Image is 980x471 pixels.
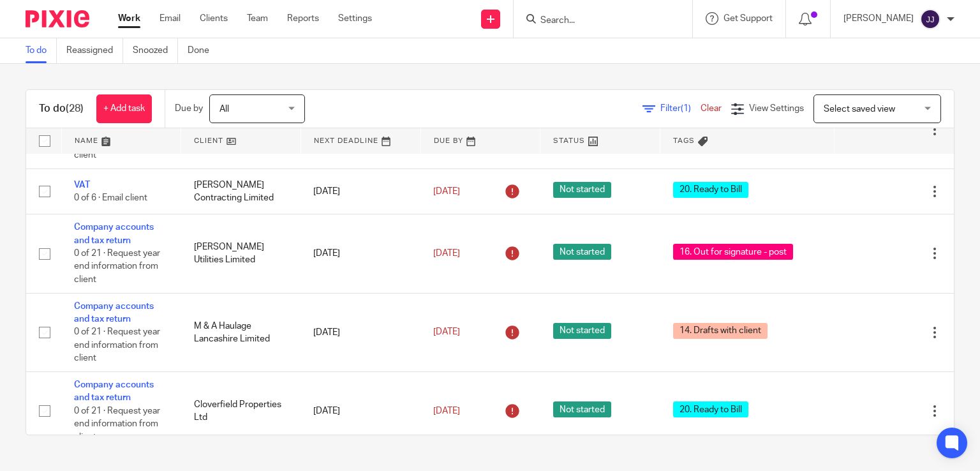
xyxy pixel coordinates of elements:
span: View Settings [749,104,804,113]
span: Not started [553,323,611,339]
td: M & A Haulage Lancashire Limited [181,293,301,371]
td: [PERSON_NAME] Utilities Limited [181,214,301,293]
p: [PERSON_NAME] [843,12,914,25]
a: To do [26,38,57,63]
span: 0 of 21 · Request year end information from client [74,328,160,363]
span: Not started [553,401,611,417]
a: Reports [287,12,319,25]
a: + Add task [96,94,152,123]
a: Clients [200,12,228,25]
img: svg%3E [920,9,940,29]
span: (28) [66,103,84,114]
a: Company accounts and tax return [74,223,154,244]
span: 14. Drafts with client [673,323,768,339]
a: Done [188,38,219,63]
span: 16. Out for signature - post [673,244,793,260]
input: Search [539,15,654,27]
span: Not started [553,244,611,260]
a: Team [247,12,268,25]
span: 0 of 21 · Request year end information from client [74,407,160,442]
td: [PERSON_NAME] Contracting Limited [181,168,301,214]
img: Pixie [26,10,89,27]
td: Cloverfield Properties Ltd [181,372,301,451]
span: Filter [660,104,701,113]
span: Not started [553,182,611,198]
span: 20. Ready to Bill [673,182,748,198]
span: [DATE] [433,328,460,337]
span: 20. Ready to Bill [673,401,748,417]
a: Snoozed [133,38,178,63]
span: (1) [681,104,691,113]
a: Settings [338,12,372,25]
a: Company accounts and tax return [74,302,154,324]
p: Due by [175,102,203,115]
td: [DATE] [301,293,420,371]
h1: To do [39,102,84,116]
a: Email [160,12,181,25]
a: Reassigned [66,38,123,63]
span: [DATE] [433,187,460,196]
span: All [219,105,229,114]
span: Select saved view [824,105,895,114]
td: [DATE] [301,214,420,293]
a: Company accounts and tax return [74,380,154,402]
span: [DATE] [433,249,460,258]
span: 0 of 21 · Request year end information from client [74,124,160,160]
span: 0 of 21 · Request year end information from client [74,249,160,284]
a: Clear [701,104,722,113]
a: VAT [74,181,90,190]
td: [DATE] [301,168,420,214]
a: Work [118,12,140,25]
span: [DATE] [433,407,460,415]
span: 0 of 6 · Email client [74,193,147,202]
span: Get Support [724,14,773,23]
span: Tags [673,137,695,144]
td: [DATE] [301,372,420,451]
